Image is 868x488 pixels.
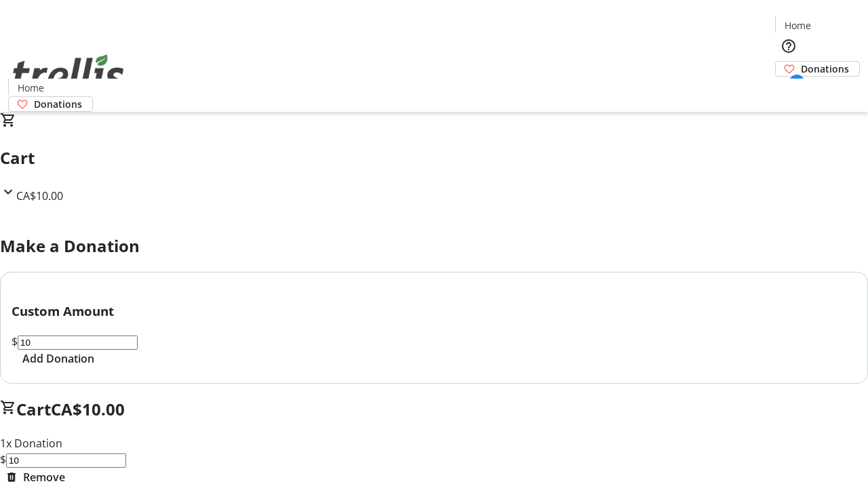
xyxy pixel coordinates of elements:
img: Orient E2E Organization 6JrRoDDGgw's Logo [8,39,129,107]
span: Home [18,81,44,95]
span: Donations [34,97,82,111]
span: Remove [23,469,65,485]
h3: Custom Amount [12,302,856,321]
span: CA$10.00 [16,188,63,203]
span: Donations [801,62,849,76]
input: Donation Amount [18,335,138,350]
span: Home [785,18,811,33]
input: Donation Amount [6,453,126,468]
a: Home [776,18,819,33]
button: Add Donation [12,350,105,367]
button: Cart [775,77,802,104]
span: Add Donation [22,350,94,367]
a: Donations [775,61,860,77]
button: Help [775,33,802,60]
span: $ [12,334,18,349]
span: CA$10.00 [51,398,125,420]
a: Home [9,81,52,95]
a: Donations [8,96,93,112]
